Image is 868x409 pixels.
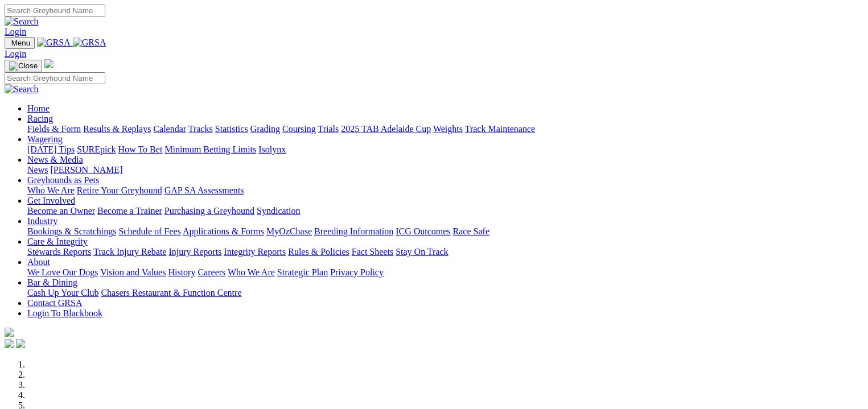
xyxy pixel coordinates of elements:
img: facebook.svg [5,339,14,348]
a: Stay On Track [396,247,448,257]
a: Retire Your Greyhound [77,185,162,195]
a: Injury Reports [168,247,221,257]
a: About [27,257,50,267]
div: About [27,267,863,278]
a: Strategic Plan [277,267,328,277]
a: Trials [318,124,339,134]
a: Isolynx [258,144,286,154]
a: Track Maintenance [465,124,535,134]
img: Search [5,84,39,94]
img: Close [9,61,38,71]
div: Care & Integrity [27,247,863,257]
a: News & Media [27,155,83,164]
img: GRSA [73,38,106,48]
img: logo-grsa-white.png [5,328,14,337]
a: 2025 TAB Adelaide Cup [341,124,431,134]
a: Syndication [257,206,300,216]
a: Who We Are [27,185,75,195]
a: Tracks [188,124,213,134]
a: Calendar [153,124,186,134]
div: Get Involved [27,206,863,216]
a: Contact GRSA [27,298,82,308]
a: Stewards Reports [27,247,91,257]
a: ICG Outcomes [396,226,450,236]
a: Careers [198,267,225,277]
div: Racing [27,124,863,134]
a: GAP SA Assessments [164,185,244,195]
a: Race Safe [452,226,489,236]
a: Results & Replays [83,124,151,134]
a: Home [27,104,50,113]
img: twitter.svg [16,339,25,348]
a: Weights [433,124,463,134]
a: Track Injury Rebate [93,247,166,257]
a: Vision and Values [100,267,166,277]
a: Grading [250,124,280,134]
a: Rules & Policies [288,247,349,257]
a: Care & Integrity [27,237,88,246]
a: Bookings & Scratchings [27,226,116,236]
a: Chasers Restaurant & Function Centre [101,288,241,298]
a: Login [5,27,26,36]
a: Integrity Reports [224,247,286,257]
a: [PERSON_NAME] [50,165,122,175]
a: Get Involved [27,196,75,205]
a: [DATE] Tips [27,144,75,154]
a: Applications & Forms [183,226,264,236]
img: logo-grsa-white.png [44,59,54,68]
a: Bar & Dining [27,278,77,287]
a: Purchasing a Greyhound [164,206,254,216]
a: We Love Our Dogs [27,267,98,277]
a: MyOzChase [266,226,312,236]
a: Login To Blackbook [27,308,102,318]
button: Toggle navigation [5,37,35,49]
img: GRSA [37,38,71,48]
a: History [168,267,195,277]
a: Who We Are [228,267,275,277]
a: Breeding Information [314,226,393,236]
a: Login [5,49,26,59]
a: Statistics [215,124,248,134]
a: Become an Owner [27,206,95,216]
a: Wagering [27,134,63,144]
a: Fact Sheets [352,247,393,257]
a: Schedule of Fees [118,226,180,236]
input: Search [5,72,105,84]
a: Fields & Form [27,124,81,134]
button: Toggle navigation [5,60,42,72]
div: Bar & Dining [27,288,863,298]
a: Greyhounds as Pets [27,175,99,185]
a: SUREpick [77,144,116,154]
a: Coursing [282,124,316,134]
div: Greyhounds as Pets [27,185,863,196]
a: Industry [27,216,57,226]
img: Search [5,16,39,27]
a: News [27,165,48,175]
a: Minimum Betting Limits [164,144,256,154]
a: Cash Up Your Club [27,288,98,298]
input: Search [5,5,105,16]
a: How To Bet [118,144,163,154]
span: Menu [11,39,30,47]
a: Privacy Policy [330,267,384,277]
div: Wagering [27,144,863,155]
div: News & Media [27,165,863,175]
div: Industry [27,226,863,237]
a: Become a Trainer [97,206,162,216]
a: Racing [27,114,53,123]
